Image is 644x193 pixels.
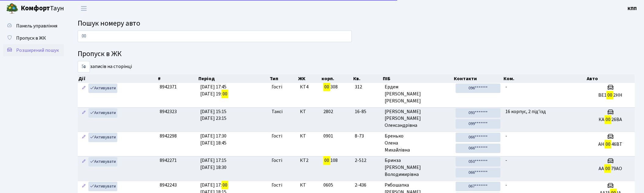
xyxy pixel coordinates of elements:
[300,133,318,140] span: КТ
[589,166,632,172] h5: АА 79АО
[80,108,87,118] a: Редагувати
[605,115,611,124] mark: 00
[505,182,507,188] span: -
[16,47,59,54] span: Розширений пошук
[272,108,283,115] span: Таксі
[605,140,611,148] mark: 00
[300,182,318,189] span: КТ
[88,108,117,118] a: Активувати
[76,3,91,13] button: Переключити навігацію
[78,50,635,59] h4: Пропуск в ЖК
[628,5,637,12] a: КПП
[385,84,451,105] span: Ердем [PERSON_NAME] [PERSON_NAME]
[222,90,228,98] mark: 00
[200,133,226,146] span: [DATE] 17:30 [DATE] 18:45
[607,91,613,99] mark: 00
[355,108,380,115] span: 16-85
[505,133,507,139] span: -
[505,108,546,115] span: 16 корпус, 2 під'їзд
[21,3,64,14] span: Таун
[78,30,352,42] input: Пошук
[157,74,198,83] th: #
[586,74,635,83] th: Авто
[355,157,380,164] span: 2-512
[454,74,503,83] th: Контакти
[272,182,282,189] span: Гості
[21,3,50,13] b: Комфорт
[323,156,337,165] span: 108
[385,157,451,178] span: Бринза [PERSON_NAME] Володимирівна
[323,83,337,91] span: 308
[628,5,637,12] b: КПП
[385,133,451,154] span: Бренько Олена Михайлівна
[355,182,380,189] span: 2-436
[3,44,64,56] a: Розширений пошук
[323,133,333,139] span: 0901
[323,83,330,91] mark: 00
[272,157,282,164] span: Гості
[6,2,18,15] img: logo.png
[355,133,380,140] span: 8-73
[160,157,177,164] span: 8942271
[589,117,632,123] h5: КА 26ВА
[160,182,177,188] span: 8942243
[78,18,140,29] span: Пошук номеру авто
[300,157,318,164] span: КТ2
[589,141,632,147] h5: АН 46ВТ
[16,35,46,41] span: Пропуск в ЖК
[80,84,87,93] a: Редагувати
[88,182,117,191] a: Активувати
[323,108,333,115] span: 2802
[88,133,117,142] a: Активувати
[323,156,330,165] mark: 00
[88,157,117,166] a: Активувати
[272,133,282,140] span: Гості
[160,84,177,90] span: 8942371
[80,182,87,191] a: Редагувати
[16,23,57,29] span: Панель управління
[160,108,177,115] span: 8942323
[200,108,226,122] span: [DATE] 15:15 [DATE] 23:15
[198,74,269,83] th: Період
[353,74,382,83] th: Кв.
[269,74,297,83] th: Тип
[272,84,282,91] span: Гості
[80,133,87,142] a: Редагувати
[323,182,333,188] span: 0605
[321,74,353,83] th: корп.
[300,84,318,91] span: КТ4
[300,108,318,115] span: КТ
[604,164,611,173] mark: 00
[385,108,451,129] span: [PERSON_NAME] [PERSON_NAME] Олександрівна
[88,84,117,93] a: Активувати
[222,181,228,189] mark: 00
[200,157,226,171] span: [DATE] 17:15 [DATE] 18:30
[382,74,453,83] th: ПІБ
[78,61,90,73] select: записів на сторінці
[80,157,87,166] a: Редагувати
[589,92,632,98] h5: ВЕ1 2НН
[3,20,64,32] a: Панель управління
[200,84,228,98] span: [DATE] 17:45 [DATE] 19:
[160,133,177,139] span: 8942298
[78,61,132,73] label: записів на сторінці
[505,84,507,90] span: -
[3,32,64,44] a: Пропуск в ЖК
[297,74,321,83] th: ЖК
[78,74,157,83] th: Дії
[503,74,586,83] th: Ком.
[505,157,507,164] span: -
[355,84,380,91] span: 312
